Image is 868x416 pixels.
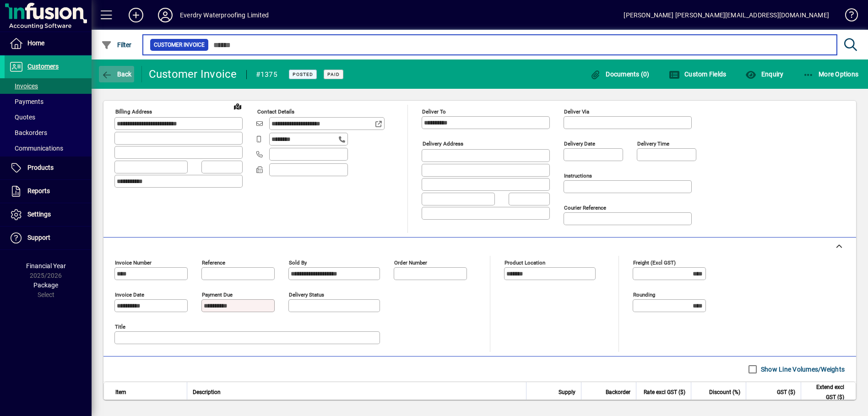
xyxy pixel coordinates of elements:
span: Payments [9,98,43,105]
span: Item [115,387,126,397]
span: Enquiry [745,70,783,78]
a: Knowledge Base [838,2,857,32]
mat-label: Product location [505,259,545,266]
span: Quotes [9,113,35,121]
a: View on map [230,99,245,113]
mat-label: Delivery time [637,140,669,147]
div: Everdry Waterproofing Limited [180,8,269,22]
button: More Options [801,66,861,82]
div: Customer Invoice [149,67,237,81]
mat-label: Freight (excl GST) [633,259,676,266]
span: Financial Year [26,262,66,270]
mat-label: Delivery date [564,140,595,147]
mat-label: Invoice number [115,259,152,266]
span: Discount (%) [709,387,740,397]
button: Profile [151,7,180,23]
span: Customer Invoice [154,40,205,49]
mat-label: Sold by [289,259,307,266]
a: Reports [5,180,92,203]
span: Extend excl GST ($) [807,382,844,402]
mat-label: Invoice date [115,292,144,298]
a: Quotes [5,109,92,125]
span: Supply [559,387,575,397]
label: Show Line Volumes/Weights [759,365,845,374]
button: Filter [99,37,134,53]
a: Invoices [5,78,92,94]
span: Support [27,234,50,241]
span: Communications [9,145,63,152]
div: #1375 [256,67,277,82]
span: Paid [327,71,340,77]
span: Products [27,164,54,171]
span: Documents (0) [590,70,650,78]
a: Settings [5,203,92,226]
span: Settings [27,211,51,218]
app-page-header-button: Back [92,66,142,82]
a: Payments [5,94,92,109]
a: Communications [5,140,92,156]
mat-label: Deliver To [422,108,446,115]
span: Filter [101,41,132,49]
a: Backorders [5,125,92,140]
mat-label: Rounding [633,292,655,298]
button: Add [121,7,151,23]
mat-label: Payment due [202,292,233,298]
mat-label: Title [115,324,125,330]
button: Custom Fields [667,66,729,82]
span: Invoices [9,82,38,90]
mat-label: Order number [394,259,427,266]
button: Back [99,66,134,82]
span: Custom Fields [669,70,727,78]
span: GST ($) [777,387,795,397]
mat-label: Instructions [564,173,592,179]
span: More Options [803,70,859,78]
span: Rate excl GST ($) [644,387,685,397]
mat-label: Delivery status [289,292,324,298]
span: Back [101,70,132,78]
span: Package [33,281,58,289]
a: Products [5,157,92,179]
span: Backorder [606,387,630,397]
mat-label: Deliver via [564,108,589,115]
span: Posted [293,71,313,77]
mat-label: Courier Reference [564,205,606,211]
span: Home [27,39,44,47]
a: Support [5,227,92,249]
button: Documents (0) [588,66,652,82]
span: Backorders [9,129,47,136]
a: Home [5,32,92,55]
span: Reports [27,187,50,194]
span: Customers [27,63,59,70]
button: Enquiry [743,66,786,82]
span: Description [193,387,221,397]
div: [PERSON_NAME] [PERSON_NAME][EMAIL_ADDRESS][DOMAIN_NAME] [624,8,829,22]
mat-label: Reference [202,259,225,266]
